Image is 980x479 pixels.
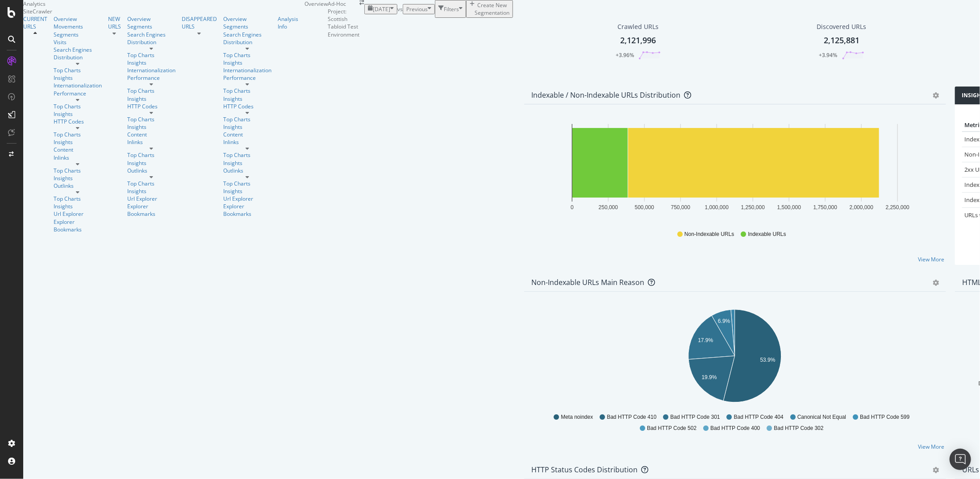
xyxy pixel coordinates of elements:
a: Explorer Bookmarks [54,218,102,233]
div: Top Charts [127,87,175,95]
div: Outlinks [54,182,102,190]
div: Top Charts [127,116,175,123]
div: 2,125,881 [824,35,859,46]
a: Search Engines [127,31,166,38]
span: Bad HTTP Code 410 [607,413,656,421]
a: Top Charts [223,116,271,123]
a: Search Engines [54,46,92,54]
a: Insights [223,187,271,195]
a: Insights [223,159,271,167]
text: 1,500,000 [777,204,801,211]
a: Top Charts [127,180,175,187]
div: A chart. [531,119,938,222]
a: DISAPPEARED URLS [182,15,217,30]
a: Outlinks [223,167,271,174]
a: NEW URLS [108,15,121,30]
span: 2025 Sep. 4th [373,5,390,13]
a: Url Explorer [223,195,271,202]
a: Explorer Bookmarks [223,202,271,218]
div: Analysis Info [278,15,298,30]
span: Create New Segmentation [475,1,509,17]
a: Top Charts [54,103,102,110]
a: Inlinks [127,138,175,146]
a: HTTP Codes [127,103,175,110]
a: Overview [54,15,102,23]
text: 2,250,000 [886,204,910,211]
div: CURRENT URLS [23,15,47,30]
div: Insights [54,74,102,82]
a: Internationalization [54,82,102,89]
a: Top Charts [223,151,271,159]
a: Content [223,131,271,138]
a: Distribution [54,54,102,61]
text: 19.9% [702,374,717,380]
div: Top Charts [54,167,102,174]
a: Top Charts [54,195,102,202]
div: Segments [127,23,152,30]
div: Distribution [127,38,175,46]
div: Insights [54,202,102,210]
span: Bad HTTP Code 599 [860,413,909,421]
span: Bad HTTP Code 502 [647,425,696,432]
div: Non-Indexable URLs Main Reason [531,278,644,287]
a: Explorer Bookmarks [127,202,175,218]
div: Open Intercom Messenger [950,449,971,470]
div: gear [933,92,939,99]
a: Performance [223,74,271,82]
a: HTTP Codes [54,118,102,125]
a: Url Explorer [54,210,102,218]
a: Top Charts [223,87,271,95]
span: Meta noindex [561,413,593,421]
span: Bad HTTP Code 302 [774,425,824,432]
div: Insights [127,187,175,195]
a: Insights [54,110,102,118]
div: Top Charts [54,131,102,138]
a: Segments [54,31,79,38]
div: gear [933,467,939,473]
a: Content [54,146,102,153]
a: Visits [54,38,67,46]
a: Performance [54,90,102,97]
a: Insights [127,159,175,167]
div: Inlinks [223,138,271,146]
a: Overview [127,15,175,23]
span: Bad HTTP Code 400 [710,425,760,432]
div: Insights [54,174,102,182]
a: Top Charts [127,151,175,159]
text: 53.9% [760,357,776,363]
span: Bad HTTP Code 404 [734,413,784,421]
text: 17.9% [698,337,713,343]
a: Insights [127,59,175,66]
a: Internationalization [223,66,271,74]
a: Insights [223,95,271,103]
div: Segments [223,23,248,30]
span: Bad HTTP Code 301 [671,413,720,421]
a: Top Charts [223,51,271,59]
a: Top Charts [223,180,271,187]
div: Indexable / Non-Indexable URLs Distribution [531,91,680,99]
text: 250,000 [599,204,618,211]
a: View More [918,443,944,450]
div: Insights [223,59,271,66]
